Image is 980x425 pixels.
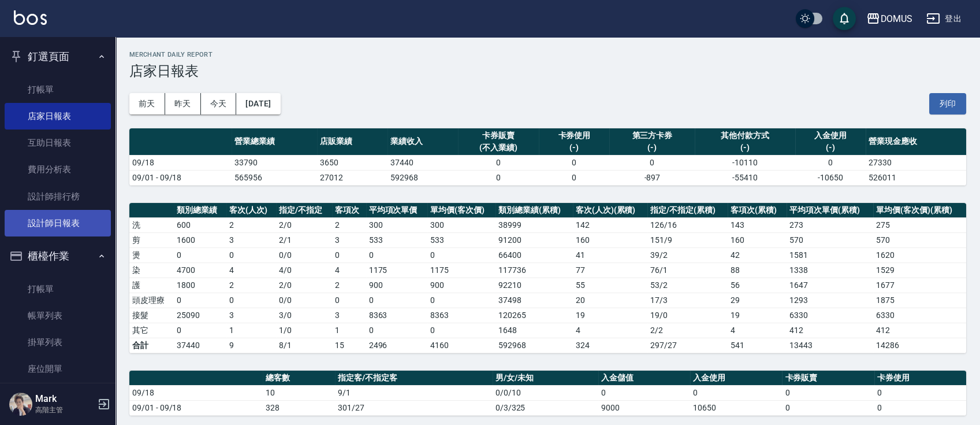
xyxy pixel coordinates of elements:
[787,263,873,278] td: 1338
[458,170,539,185] td: 0
[573,247,647,263] td: 41
[232,155,317,170] td: 33790
[728,308,787,323] td: 19
[232,170,317,185] td: 565956
[366,293,428,308] td: 0
[276,338,331,353] td: 8/1
[387,128,458,156] th: 業績收入
[201,93,237,114] button: 今天
[332,308,366,323] td: 3
[427,232,495,247] td: 533
[232,128,317,156] th: 營業總業績
[332,217,366,232] td: 2
[174,308,226,323] td: 25090
[174,232,226,247] td: 1600
[174,203,226,218] th: 類別總業績
[493,400,598,415] td: 0/3/325
[873,247,966,263] td: 1620
[174,293,226,308] td: 0
[5,76,111,103] a: 打帳單
[427,293,495,308] td: 0
[5,302,111,329] a: 帳單列表
[782,371,874,386] th: 卡券販賣
[728,338,787,353] td: 541
[782,400,874,415] td: 0
[787,247,873,263] td: 1581
[276,232,331,247] td: 2 / 1
[573,263,647,278] td: 77
[332,293,366,308] td: 0
[690,371,782,386] th: 入金使用
[9,393,32,416] img: Person
[573,232,647,247] td: 160
[573,293,647,308] td: 20
[5,156,111,183] a: 費用分析表
[542,130,606,142] div: 卡券使用
[728,203,787,218] th: 客項次(累積)
[787,217,873,232] td: 273
[5,241,111,271] button: 櫃檯作業
[461,142,536,154] div: (不入業績)
[317,128,387,156] th: 店販業績
[387,155,458,170] td: 37440
[612,130,692,142] div: 第三方卡券
[728,293,787,308] td: 29
[647,203,728,218] th: 指定/不指定(累積)
[690,385,782,400] td: 0
[5,276,111,302] a: 打帳單
[690,400,782,415] td: 10650
[332,232,366,247] td: 3
[647,247,728,263] td: 39 / 2
[874,385,966,400] td: 0
[866,128,966,156] th: 營業現金應收
[647,338,728,353] td: 297/27
[276,278,331,293] td: 2 / 0
[165,93,201,114] button: 昨天
[461,130,536,142] div: 卡券販賣
[129,128,966,186] table: a dense table
[873,293,966,308] td: 1875
[647,323,728,338] td: 2 / 2
[695,170,795,185] td: -55410
[366,323,428,338] td: 0
[174,217,226,232] td: 600
[129,293,174,308] td: 頭皮理療
[366,263,428,278] td: 1175
[542,142,606,154] div: (-)
[798,142,863,154] div: (-)
[495,203,573,218] th: 類別總業績(累積)
[873,217,966,232] td: 275
[647,217,728,232] td: 126 / 16
[795,155,866,170] td: 0
[427,278,495,293] td: 900
[5,183,111,210] a: 設計師排行榜
[366,217,428,232] td: 300
[366,203,428,218] th: 平均項次單價
[787,338,873,353] td: 13443
[495,278,573,293] td: 92210
[226,203,276,218] th: 客次(人次)
[609,155,695,170] td: 0
[929,93,966,114] button: 列印
[226,323,276,338] td: 1
[573,308,647,323] td: 19
[129,338,174,353] td: 合計
[263,385,335,400] td: 10
[14,10,47,25] img: Logo
[873,232,966,247] td: 570
[236,93,280,114] button: [DATE]
[427,308,495,323] td: 8363
[427,263,495,278] td: 1175
[5,130,111,156] a: 互助日報表
[226,308,276,323] td: 3
[728,217,787,232] td: 143
[647,293,728,308] td: 17 / 3
[495,338,573,353] td: 592968
[493,385,598,400] td: 0/0/10
[493,371,598,386] th: 男/女/未知
[276,263,331,278] td: 4 / 0
[5,103,111,130] a: 店家日報表
[129,232,174,247] td: 剪
[226,278,276,293] td: 2
[226,338,276,353] td: 9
